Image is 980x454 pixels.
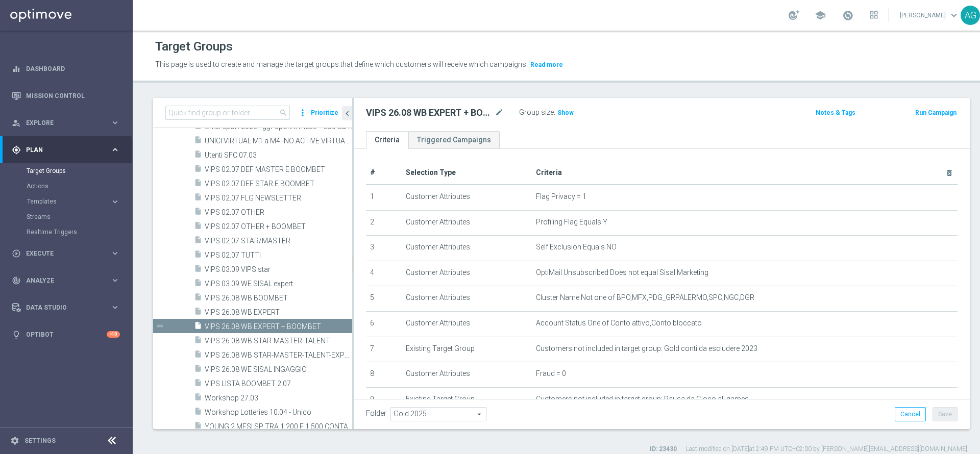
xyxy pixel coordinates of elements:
[366,210,402,236] td: 2
[402,210,532,236] td: Customer Attributes
[11,65,120,73] div: equalizer Dashboard
[194,293,202,305] i: insert_drive_file
[536,369,566,378] span: Fraud = 0
[155,39,233,54] h1: Target Groups
[519,108,554,117] label: Group size
[26,120,110,126] span: Explore
[342,109,352,118] i: chevron_left
[194,179,202,190] i: insert_drive_file
[27,228,106,236] a: Realtime Triggers
[27,182,106,190] a: Actions
[402,161,532,185] th: Selection Type
[27,198,110,205] div: Templates
[205,265,352,274] span: VIPS 03.09 VIPS star
[402,362,532,388] td: Customer Attributes
[536,344,757,353] span: Customers not included in target group: Gold conti da escludere 2023
[366,387,402,413] td: 9
[194,136,202,147] i: insert_drive_file
[194,307,202,319] i: insert_drive_file
[686,445,967,453] label: Last modified on [DATE] at 2:49 PM UTC+02:00 by [PERSON_NAME][EMAIL_ADDRESS][DOMAIN_NAME]
[11,146,120,154] div: gps_fixed Plan keyboard_arrow_right
[194,164,202,176] i: insert_drive_file
[948,10,960,21] span: keyboard_arrow_down
[279,109,287,117] span: search
[12,55,120,82] div: Dashboard
[194,321,202,333] i: insert_drive_file
[554,108,555,117] label: :
[402,185,532,210] td: Customer Attributes
[536,293,754,302] span: Cluster Name Not one of BPO,MFX,PDG_GRPALERMO,SPC,NGC,DGR
[194,250,202,262] i: insert_drive_file
[26,278,110,284] span: Analyze
[536,243,617,251] span: Self Exclusion Equals NO
[557,109,574,116] span: Show
[366,236,402,261] td: 3
[155,60,528,68] span: This page is used to create and manage the target groups that define which customers will receive...
[815,10,826,21] span: school
[107,331,120,338] div: +10
[26,82,120,109] a: Mission Control
[12,64,21,73] i: equalizer
[205,222,352,231] span: VIPS 02.07 OTHER &#x2B; BOOMBET
[205,151,352,160] span: Utenti SFC 07.03
[945,169,953,177] i: delete_forever
[205,422,352,431] span: YOUNG 2 MESI SP TRA 1.200 E 1.500 CONTATTABILI E NON 19.02
[205,408,352,417] span: Workshop Lotteries 10.04 - Unico
[205,280,352,288] span: VIPS 03.09 WE SISAL expert
[366,362,402,388] td: 8
[402,286,532,312] td: Customer Attributes
[536,218,607,226] span: Profiling Flag Equals Y
[205,208,352,217] span: VIPS 02.07 OTHER
[366,409,386,418] label: Folder
[366,161,402,185] th: #
[366,311,402,337] td: 6
[914,107,958,118] button: Run Campaign
[402,261,532,286] td: Customer Attributes
[194,421,202,433] i: insert_drive_file
[194,221,202,233] i: insert_drive_file
[11,92,120,100] button: Mission Control
[110,302,120,312] i: keyboard_arrow_right
[205,322,352,331] span: VIPS 26.08 WB EXPERT &#x2B; BOOMBET
[26,305,110,311] span: Data Studio
[26,147,110,153] span: Plan
[194,336,202,347] i: insert_drive_file
[12,118,110,128] div: Explore
[194,264,202,276] i: insert_drive_file
[11,119,120,127] button: person_search Explore keyboard_arrow_right
[27,194,132,209] div: Templates
[529,59,564,70] button: Read more
[205,308,352,317] span: VIPS 26.08 WB EXPERT
[27,224,132,240] div: Realtime Triggers
[110,275,120,285] i: keyboard_arrow_right
[194,279,202,290] i: insert_drive_file
[402,337,532,362] td: Existing Target Group
[12,145,21,155] i: gps_fixed
[402,311,532,337] td: Customer Attributes
[366,185,402,210] td: 1
[205,237,352,245] span: VIPS 02.07 STAR/MASTER
[11,304,120,312] button: Data Studio keyboard_arrow_right
[408,131,500,149] a: Triggered Campaigns
[194,407,202,419] i: insert_drive_file
[205,351,352,360] span: VIPS 26.08 WB STAR-MASTER-TALENT-EXPERT-BOOMBET
[10,436,19,445] i: settings
[12,249,21,258] i: play_circle_outline
[205,394,352,402] span: Workshop 27.03
[12,145,110,155] div: Plan
[11,331,120,339] button: lightbulb Optibot +10
[205,294,352,302] span: VIPS 26.08 WB BOOMBET
[961,6,980,25] div: AG
[895,407,926,421] button: Cancel
[205,165,352,174] span: VIPS 02.07 DEF MASTER E BOOMBET
[194,364,202,376] i: insert_drive_file
[205,365,352,374] span: VIPS 26.08 WE SISAL INGAGGIO
[536,319,702,327] span: Account Status One of Conto attivo,Conto bloccato
[366,131,408,149] a: Criteria
[11,276,120,285] button: track_changes Analyze keyboard_arrow_right
[26,321,107,348] a: Optibot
